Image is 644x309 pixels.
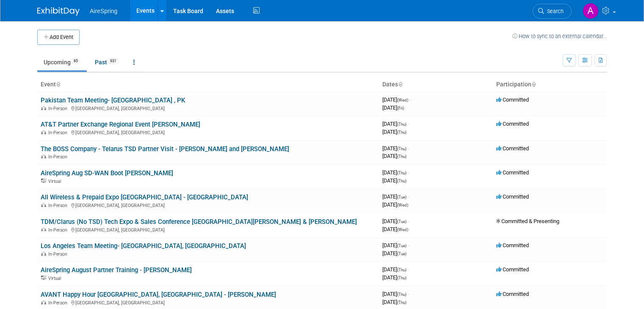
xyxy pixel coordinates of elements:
[382,250,406,257] span: [DATE]
[41,276,46,280] img: Virtual Event
[90,8,117,14] span: AireSpring
[382,193,409,200] span: [DATE]
[382,274,406,281] span: [DATE]
[382,218,409,224] span: [DATE]
[37,7,80,16] img: ExhibitDay
[41,266,192,274] a: AireSpring August Partner Training - [PERSON_NAME]
[408,291,409,297] span: -
[382,153,406,159] span: [DATE]
[88,54,125,70] a: Past931
[41,226,376,233] div: [GEOGRAPHIC_DATA], [GEOGRAPHIC_DATA]
[496,145,529,152] span: Committed
[48,130,70,135] span: In-Person
[379,77,493,92] th: Dates
[41,193,248,201] a: All Wireless & Prepaid Expo [GEOGRAPHIC_DATA] - [GEOGRAPHIC_DATA]
[48,179,64,184] span: Virtual
[496,218,559,224] span: Committed & Presenting
[397,268,406,272] span: (Thu)
[493,77,607,92] th: Participation
[48,251,70,257] span: In-Person
[397,276,406,280] span: (Thu)
[397,243,406,248] span: (Tue)
[408,145,409,152] span: -
[512,33,607,39] a: How to sync to an external calendar...
[37,30,80,45] button: Add Event
[382,177,406,184] span: [DATE]
[41,291,276,298] a: AVANT Happy Hour [GEOGRAPHIC_DATA], [GEOGRAPHIC_DATA] - [PERSON_NAME]
[41,121,200,128] a: AT&T Partner Exchange Regional Event [PERSON_NAME]
[382,129,406,135] span: [DATE]
[397,130,406,135] span: (Thu)
[37,54,87,70] a: Upcoming85
[382,226,408,232] span: [DATE]
[41,130,46,134] img: In-Person Event
[382,242,409,248] span: [DATE]
[408,242,409,248] span: -
[41,97,185,104] a: Pakistan Team Meeting- [GEOGRAPHIC_DATA] , PK
[41,227,46,232] img: In-Person Event
[397,122,406,127] span: (Thu)
[398,81,402,88] a: Sort by Start Date
[37,77,379,92] th: Event
[397,171,406,175] span: (Thu)
[41,145,289,153] a: The BOSS Company - Telarus TSD Partner Visit - [PERSON_NAME] and [PERSON_NAME]
[397,219,406,224] span: (Tue)
[41,218,357,226] a: TDM/Clarus (No TSD) Tech Expo & Sales Conference [GEOGRAPHIC_DATA][PERSON_NAME] & [PERSON_NAME]
[48,154,70,160] span: In-Person
[397,227,408,232] span: (Wed)
[41,203,46,207] img: In-Person Event
[583,3,599,19] img: Angie Handal
[108,58,119,64] span: 931
[397,292,406,297] span: (Thu)
[544,8,564,14] span: Search
[397,195,406,199] span: (Tue)
[48,300,70,306] span: In-Person
[41,129,376,135] div: [GEOGRAPHIC_DATA], [GEOGRAPHIC_DATA]
[408,266,409,273] span: -
[48,203,70,208] span: In-Person
[496,169,529,176] span: Committed
[48,276,64,281] span: Virtual
[531,81,536,88] a: Sort by Participation Type
[397,146,406,151] span: (Thu)
[56,81,60,88] a: Sort by Event Name
[496,193,529,200] span: Committed
[397,251,406,256] span: (Tue)
[496,291,529,297] span: Committed
[397,106,404,110] span: (Fri)
[382,97,411,103] span: [DATE]
[496,97,529,103] span: Committed
[41,154,46,158] img: In-Person Event
[397,154,406,159] span: (Thu)
[48,227,70,233] span: In-Person
[408,218,409,224] span: -
[41,251,46,256] img: In-Person Event
[496,266,529,273] span: Committed
[41,169,173,177] a: AireSpring Aug SD-WAN Boot [PERSON_NAME]
[397,179,406,183] span: (Thu)
[408,121,409,127] span: -
[382,145,409,152] span: [DATE]
[382,169,409,176] span: [DATE]
[41,105,376,111] div: [GEOGRAPHIC_DATA], [GEOGRAPHIC_DATA]
[41,201,376,208] div: [GEOGRAPHIC_DATA], [GEOGRAPHIC_DATA]
[71,58,80,64] span: 85
[397,98,408,102] span: (Wed)
[408,169,409,176] span: -
[496,242,529,248] span: Committed
[41,179,46,183] img: Virtual Event
[496,121,529,127] span: Committed
[382,291,409,297] span: [DATE]
[397,203,408,207] span: (Wed)
[41,300,46,304] img: In-Person Event
[408,193,409,200] span: -
[41,106,46,110] img: In-Person Event
[382,299,406,305] span: [DATE]
[41,242,246,250] a: Los Angeles Team Meeting- [GEOGRAPHIC_DATA], [GEOGRAPHIC_DATA]
[533,4,572,19] a: Search
[382,266,409,273] span: [DATE]
[382,201,408,208] span: [DATE]
[382,121,409,127] span: [DATE]
[382,105,404,111] span: [DATE]
[397,300,406,305] span: (Thu)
